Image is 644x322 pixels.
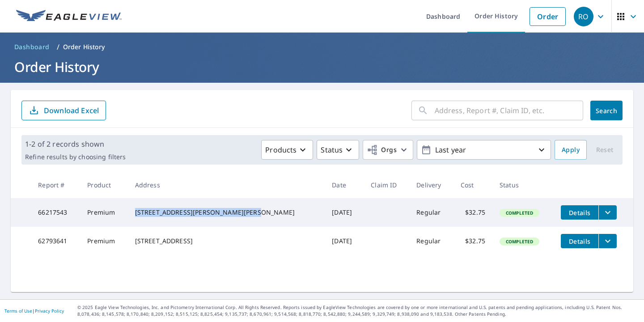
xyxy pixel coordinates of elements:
p: Products [265,144,297,155]
span: Dashboard [14,42,50,51]
div: [STREET_ADDRESS] [135,237,318,246]
a: Terms of Use [4,308,32,314]
p: Refine results by choosing filters [25,153,126,161]
button: detailsBtn-66217543 [561,205,598,220]
button: filesDropdownBtn-66217543 [598,205,617,220]
li: / [57,42,59,52]
td: 66217543 [31,198,80,227]
span: Search [597,106,615,115]
td: Premium [80,227,127,255]
p: | [4,308,64,314]
td: [DATE] [325,198,364,227]
th: Cost [453,172,492,198]
span: Completed [500,238,538,245]
p: 1-2 of 2 records shown [25,139,126,149]
th: Status [492,172,554,198]
button: filesDropdownBtn-62793641 [598,234,617,248]
a: Dashboard [11,40,53,54]
td: $32.75 [453,198,492,227]
th: Claim ID [364,172,409,198]
span: Completed [500,210,538,216]
td: $32.75 [453,227,492,255]
button: Orgs [363,140,413,160]
button: Apply [555,140,587,160]
td: Regular [409,198,453,227]
p: Status [321,144,343,155]
nav: breadcrumb [11,40,633,54]
button: Search [590,101,623,120]
button: Download Excel [21,101,106,120]
th: Product [80,172,127,198]
a: Order [530,7,566,26]
td: Premium [80,198,127,227]
p: Order History [63,42,105,51]
input: Address, Report #, Claim ID, etc. [435,98,583,123]
img: EV Logo [16,10,122,23]
p: Last year [432,142,536,158]
th: Delivery [409,172,453,198]
span: Details [566,208,593,217]
h1: Order History [11,58,633,76]
button: Products [261,140,313,160]
p: Download Excel [44,106,99,115]
th: Address [128,172,325,198]
span: Orgs [367,144,397,156]
button: detailsBtn-62793641 [561,234,598,248]
td: [DATE] [325,227,364,255]
span: Apply [562,144,580,156]
div: RO [574,7,593,26]
span: Details [566,237,593,246]
a: Privacy Policy [35,308,64,314]
div: [STREET_ADDRESS][PERSON_NAME][PERSON_NAME] [135,208,318,217]
button: Last year [417,140,551,160]
p: © 2025 Eagle View Technologies, Inc. and Pictometry International Corp. All Rights Reserved. Repo... [77,304,640,318]
th: Report # [31,172,80,198]
button: Status [317,140,359,160]
th: Date [325,172,364,198]
td: Regular [409,227,453,255]
td: 62793641 [31,227,80,255]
